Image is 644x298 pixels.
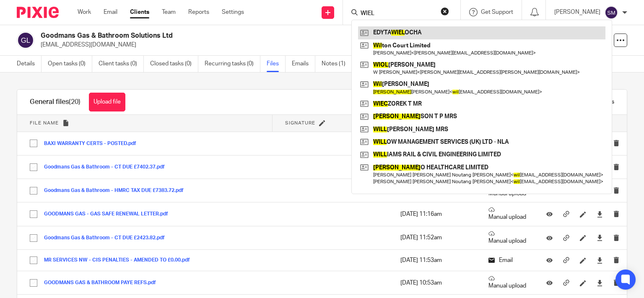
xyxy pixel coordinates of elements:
[597,256,603,264] a: Download
[554,8,600,16] p: [PERSON_NAME]
[78,8,91,16] a: Work
[99,56,144,72] a: Client tasks (0)
[26,206,42,222] input: Select
[17,7,59,18] img: Pixie
[188,8,209,16] a: Reports
[26,275,42,291] input: Select
[17,31,34,49] img: svg%3E
[104,8,117,16] a: Email
[488,231,526,245] p: Manual upload
[597,279,603,287] a: Download
[41,31,419,40] h2: Goodmans Gas & Bathroom Solutions Ltd
[441,7,449,16] button: Clear
[44,164,171,170] button: Goodmans Gas & Bathroom - CT DUE £7402.37.pdf
[605,6,618,19] img: svg%3E
[597,233,603,242] a: Download
[30,121,59,125] span: File name
[292,56,315,72] a: Emails
[44,280,162,286] button: GOODMANS GAS & BATHROOM PAYE REFS.pdf
[17,56,42,72] a: Details
[44,141,143,147] button: BAXI WARRANTY CERTS - POSTED.pdf
[322,56,352,72] a: Notes (1)
[26,135,42,151] input: Select
[44,188,190,194] button: Goodmans Gas & Bathroom - HMRC TAX DUE £7383.72.pdf
[44,211,174,217] button: GOODMANS GAS - GAS SAFE RENEWAL LETTER.pdf
[400,210,472,218] p: [DATE] 11:16am
[400,279,472,287] p: [DATE] 10:53am
[44,257,196,263] button: MR SERVICES NW - CIS PENALTIES - AMENDED TO £0.00.pdf
[69,98,80,105] span: (20)
[488,256,526,264] p: Email
[26,183,42,199] input: Select
[400,256,472,264] p: [DATE] 11:53am
[26,252,42,268] input: Select
[26,159,42,175] input: Select
[89,93,125,111] button: Upload file
[205,56,260,72] a: Recurring tasks (0)
[488,275,526,290] p: Manual upload
[285,121,315,125] span: Signature
[26,230,42,246] input: Select
[267,56,286,72] a: Files
[222,8,244,16] a: Settings
[150,56,198,72] a: Closed tasks (0)
[400,233,472,242] p: [DATE] 11:52am
[48,56,92,72] a: Open tasks (0)
[162,8,176,16] a: Team
[488,207,526,221] p: Manual upload
[44,235,171,241] button: Goodmans Gas & Bathroom - CT DUE £2423.82.pdf
[597,210,603,218] a: Download
[360,10,435,18] input: Search
[130,8,149,16] a: Clients
[41,41,513,49] p: [EMAIL_ADDRESS][DOMAIN_NAME]
[30,98,80,106] h1: General files
[481,9,513,15] span: Get Support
